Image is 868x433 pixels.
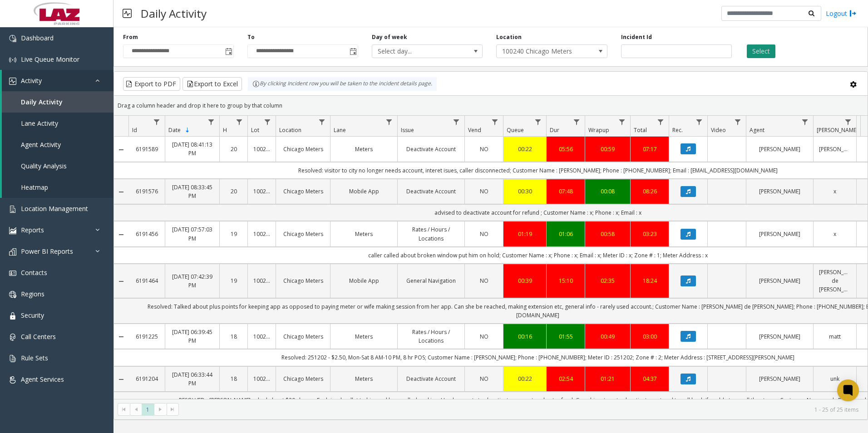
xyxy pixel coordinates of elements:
div: Data table [114,116,868,399]
a: 18 [225,374,242,383]
div: 00:16 [509,332,541,341]
a: 6191576 [134,187,159,196]
a: 100240 [253,374,270,383]
span: NO [480,333,488,340]
span: Vend [468,126,481,134]
span: Contacts [21,268,47,277]
span: Daily Activity [21,98,63,106]
a: matt [819,332,851,341]
a: Meters [336,374,392,383]
a: Meters [336,145,392,153]
div: 00:08 [591,187,625,196]
button: Export to PDF [123,77,180,91]
a: Chicago Meters [281,187,325,196]
a: Chicago Meters [281,230,325,238]
a: 00:30 [509,187,541,196]
a: Lot Filter Menu [261,116,274,128]
a: NO [470,145,498,153]
a: Agent Filter Menu [799,116,811,128]
a: 6191464 [134,276,159,285]
span: NO [480,145,488,153]
span: Quality Analysis [21,162,67,170]
a: Mobile App [336,187,392,196]
a: 00:49 [591,332,625,341]
span: NO [480,375,488,383]
a: 6191225 [134,332,159,341]
a: 01:55 [552,332,579,341]
a: 15:10 [552,276,579,285]
a: 100240 [253,230,270,238]
a: NO [470,230,498,238]
a: 19 [225,276,242,285]
img: 'icon' [9,248,16,256]
a: 03:23 [636,230,663,238]
label: Day of week [372,33,407,41]
a: 01:06 [552,230,579,238]
img: 'icon' [9,227,16,234]
a: Deactivate Account [403,187,459,196]
div: 04:37 [636,374,663,383]
div: 07:48 [552,187,579,196]
a: unk [819,374,851,383]
a: [PERSON_NAME] [752,332,808,341]
a: [DATE] 06:39:45 PM [171,328,214,345]
a: [PERSON_NAME] de [PERSON_NAME] [819,268,851,294]
a: [DATE] 08:33:45 PM [171,183,214,200]
div: 07:17 [636,145,663,153]
img: 'icon' [9,334,16,341]
a: Chicago Meters [281,374,325,383]
a: 100240 [253,145,270,153]
a: 100240 [253,332,270,341]
a: Collapse Details [114,278,128,285]
span: Page 1 [142,403,154,416]
a: 00:58 [591,230,625,238]
span: [PERSON_NAME] [817,126,858,134]
img: 'icon' [9,376,16,384]
a: 20 [225,187,242,196]
img: 'icon' [9,56,16,64]
a: [PERSON_NAME] [752,374,808,383]
a: Quality Analysis [2,155,113,177]
img: 'icon' [9,35,16,42]
span: Lane [334,126,346,134]
a: Deactivate Account [403,145,459,153]
a: 02:35 [591,276,625,285]
a: Dur Filter Menu [571,116,583,128]
span: Location Management [21,204,88,213]
a: Deactivate Account [403,374,459,383]
img: 'icon' [9,312,16,320]
a: Wrapup Filter Menu [616,116,628,128]
a: Date Filter Menu [205,116,217,128]
a: [PERSON_NAME] [752,276,808,285]
a: 6191589 [134,145,159,153]
a: Chicago Meters [281,332,325,341]
a: [PERSON_NAME] [752,230,808,238]
span: H [223,126,227,134]
img: pageIcon [123,2,132,25]
img: infoIcon.svg [252,80,260,88]
label: Incident Id [621,33,652,41]
div: Drag a column header and drop it here to group by that column [114,98,868,113]
span: Live Queue Monitor [21,55,79,64]
span: Activity [21,76,42,85]
a: 18:24 [636,276,663,285]
a: Logout [826,9,857,18]
span: Queue [507,126,524,134]
a: 03:00 [636,332,663,341]
span: Location [279,126,301,134]
span: Video [711,126,726,134]
a: [DATE] 07:42:39 PM [171,272,214,290]
span: Rec. [672,126,683,134]
span: NO [480,187,488,195]
a: Meters [336,230,392,238]
a: Collapse Details [114,188,128,196]
a: Issue Filter Menu [450,116,463,128]
span: Dur [550,126,559,134]
a: 05:56 [552,145,579,153]
a: 100240 [253,276,270,285]
a: NO [470,187,498,196]
span: Id [132,126,137,134]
